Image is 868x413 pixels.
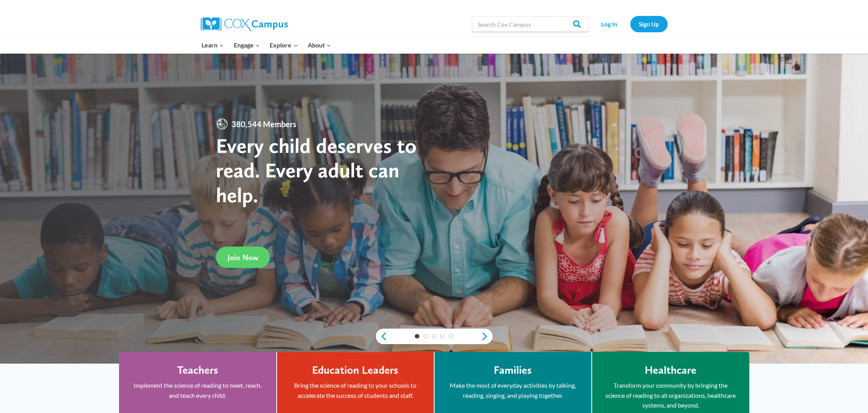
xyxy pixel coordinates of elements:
[449,334,453,339] a: 5
[494,364,532,377] h4: Families
[289,380,422,400] p: Bring the science of reading to your schools to accelerate the success of students and staff.
[131,380,265,400] p: Implement the science of reading to meet, reach, and teach every child.
[177,364,218,377] h4: Teachers
[376,332,388,341] a: previous
[432,334,437,339] a: 3
[440,334,445,339] a: 4
[201,17,288,31] img: Cox Campus
[308,40,331,50] span: About
[216,133,417,207] strong: Every child deserves to read. Every adult can help.
[197,37,336,53] nav: Primary Navigation
[270,40,298,50] span: Explore
[446,380,580,400] p: Make the most of everyday activities by talking, reading, singing, and playing together.
[234,40,260,50] span: Engage
[228,118,300,130] span: 380,544 Members
[481,332,493,341] a: next
[630,16,668,32] a: Sign Up
[228,253,258,262] span: Join Now
[423,334,428,339] a: 2
[593,16,626,32] a: Log In
[376,329,493,344] div: content slider buttons
[202,40,224,50] span: Learn
[312,364,398,377] h4: Education Leaders
[645,364,696,377] h4: Healthcare
[216,247,270,268] a: Join Now
[472,16,589,32] input: Search Cox Campus
[604,380,738,410] p: Transform your community by bringing the science of reading to all organizations, healthcare syst...
[593,16,668,32] nav: Secondary Navigation
[415,334,419,339] a: 1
